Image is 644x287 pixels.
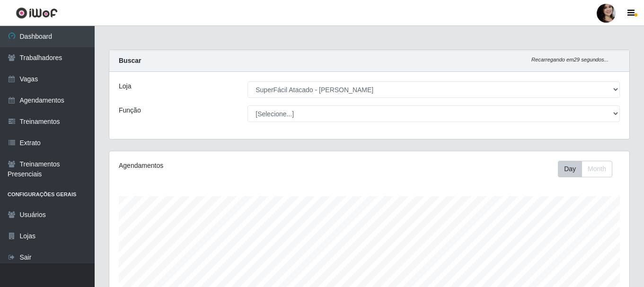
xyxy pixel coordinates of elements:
[119,161,319,171] div: Agendamentos
[558,161,582,177] button: Day
[119,57,141,64] strong: Buscar
[16,7,58,19] img: CoreUI Logo
[558,161,620,177] div: Toolbar with button groups
[119,81,131,91] label: Loja
[119,105,141,115] label: Função
[582,161,612,177] button: Month
[558,161,612,177] div: First group
[531,57,609,62] i: Recarregando em 29 segundos...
